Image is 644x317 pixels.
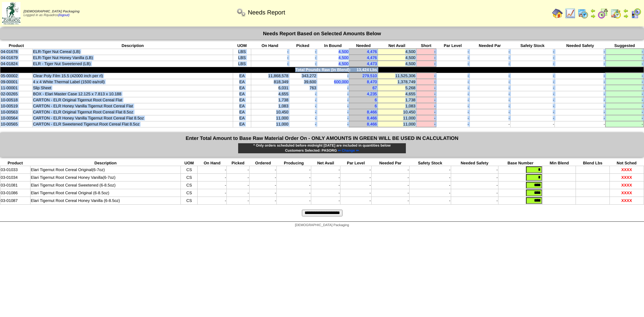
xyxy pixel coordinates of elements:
img: arrowleft.gif [623,8,629,13]
th: Safety Stock [510,43,555,49]
td: - [555,61,606,67]
td: 10-00519 [0,103,33,109]
img: calendarinout.gif [610,8,621,19]
td: - [510,49,555,55]
img: home.gif [552,8,563,19]
img: arrowright.gif [590,13,596,19]
td: - [317,85,349,91]
td: ELR - Tiger Nut Sweetened (LB) [33,61,233,67]
td: 03-01034 [0,174,31,181]
th: Needed Par [469,43,510,49]
td: - [250,166,277,174]
td: 4,500 [378,61,416,67]
td: XXXX [609,181,644,189]
td: - [510,97,555,103]
th: In Bound [317,43,349,49]
td: - [436,103,469,109]
td: - [198,166,227,174]
td: 1,738 [378,97,416,103]
td: Elari Tigernut Root Cereal Honey Vanilla(6-7oz) [30,174,181,181]
td: - [371,181,410,189]
td: 763 [289,85,317,91]
td: - [451,181,498,189]
td: - [436,79,469,85]
td: - [289,49,317,55]
span: [DEMOGRAPHIC_DATA] Packaging [295,223,349,227]
td: - [510,121,555,127]
td: - [416,85,436,91]
td: - [416,61,436,67]
td: - [510,73,555,79]
td: - [311,174,340,181]
img: calendarprod.gif [578,8,588,19]
td: - [198,189,227,197]
th: Needed [349,43,378,49]
td: - [410,174,451,181]
td: BOX - Elari Master Case 12.125 x 7.813 x 10.188 [33,91,233,97]
td: 04-01679 [0,55,33,61]
td: 11,000 [251,115,289,121]
td: XXXX [609,166,644,174]
td: - [317,73,349,79]
td: 11-00001 [0,85,33,91]
td: - [227,181,250,189]
td: CS [181,189,198,197]
td: - [469,55,510,61]
td: 11,868,578 [251,73,289,79]
td: 05-00002 [0,73,33,79]
td: XXXX [609,189,644,197]
td: - [277,166,311,174]
td: - [555,121,606,127]
td: - [410,197,451,205]
td: - [469,73,510,79]
td: - [311,189,340,197]
td: - [311,166,340,174]
td: - [340,189,371,197]
a: ⇐ Change ⇐ [337,149,359,153]
td: - [277,181,311,189]
td: - [198,181,227,189]
td: - [227,189,250,197]
th: Description [33,43,233,49]
th: Net Avail [378,43,416,49]
td: 04-01678 [0,49,33,55]
td: - [416,49,436,55]
td: - [605,49,644,55]
td: - [510,115,555,121]
td: 02-00265 [0,91,33,97]
a: 4,500 [338,55,348,60]
td: LBS [233,49,251,55]
td: EA [233,85,251,91]
td: - [469,121,510,127]
td: EA [233,103,251,109]
td: 11,000 [378,121,416,127]
td: - [605,103,644,109]
td: Elari Tigernut Root Cereal Honey Vanilla (6-8.5oz) [30,197,181,205]
td: 4,655 [251,91,289,97]
td: CARTON - ELR Original Tigernut Root Cereal Flat 8.5oz [33,109,233,115]
td: Elari Tigernut Root Cereal Original (6-8.5oz) [30,189,181,197]
td: 03-01033 [0,166,31,174]
td: 11,000 [378,115,416,121]
td: - [605,97,644,103]
a: 4,476 [367,55,377,60]
td: - [289,115,317,121]
td: - [198,174,227,181]
td: 6,031 [251,85,289,91]
th: Product [0,160,31,166]
th: On Hand [198,160,227,166]
img: line_graph.gif [565,8,576,19]
img: zoroco-logo-small.webp [2,2,20,24]
td: - [371,197,410,205]
th: Safety Stock [410,160,451,166]
span: Needs Report [248,9,285,16]
td: CARTON - ELR Honey Vanilla Tigernut Root Cereal Flat [33,103,233,109]
td: - [416,115,436,121]
td: - [605,61,644,67]
td: - [250,197,277,205]
td: 1,378,749 [378,79,416,85]
td: - [555,115,606,121]
td: - [555,103,606,109]
th: On Hand [251,43,289,49]
td: CS [181,181,198,189]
